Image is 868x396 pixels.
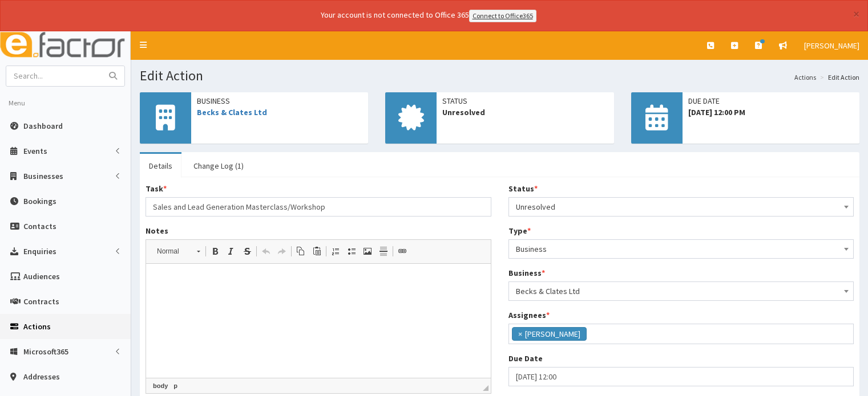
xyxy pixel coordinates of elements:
label: Business [508,267,545,279]
span: Contacts [23,221,56,231]
a: Actions [794,72,816,82]
span: Audiences [23,271,60,281]
span: Becks & Clates Ltd [516,283,847,299]
a: Normal [151,243,206,259]
h1: Edit Action [140,68,859,83]
span: Events [23,146,47,156]
a: Italic (Ctrl+I) [223,244,239,259]
input: Search... [6,66,102,86]
span: Unresolved [508,197,854,217]
a: Insert Horizontal Line [376,244,391,259]
span: Becks & Clates Ltd [508,281,854,301]
span: Unresolved [516,199,847,215]
span: [DATE] 12:00 PM [688,107,854,118]
a: Link (Ctrl+L) [394,244,410,259]
a: Redo (Ctrl+Y) [274,244,290,259]
span: Business [197,95,362,107]
li: Mark Webb [512,327,587,341]
label: Task [146,183,167,194]
a: Undo (Ctrl+Z) [258,244,274,259]
span: Dashboard [23,121,63,131]
span: Due Date [688,95,854,107]
span: Microsoft365 [23,346,68,357]
a: Image [360,244,376,259]
span: Drag to resize [483,385,488,391]
span: Businesses [23,171,63,181]
a: Bold (Ctrl+B) [207,244,223,259]
span: Business [516,241,847,257]
label: Status [508,183,538,194]
a: Becks & Clates Ltd [197,107,267,117]
span: Normal [151,244,191,259]
a: Copy (Ctrl+C) [293,244,309,259]
iframe: Rich Text Editor, notes [146,264,491,378]
span: Bookings [23,196,56,206]
a: Connect to Office365 [469,10,536,22]
label: Assignees [508,309,550,321]
span: Actions [23,321,51,332]
a: Strike Through [239,244,255,259]
a: Paste (Ctrl+V) [309,244,325,259]
span: Contracts [23,296,59,307]
a: body element [151,381,170,391]
label: Notes [146,225,168,236]
span: Addresses [23,371,60,382]
span: Unresolved [442,107,608,118]
a: Insert/Remove Bulleted List [344,244,360,259]
li: Edit Action [817,72,859,82]
span: Status [442,95,608,107]
button: × [853,8,859,20]
label: Due Date [508,353,543,364]
a: Details [140,154,181,178]
span: [PERSON_NAME] [804,40,859,51]
a: p element [171,381,180,391]
span: × [518,328,522,340]
div: Your account is not connected to Office 365 [95,9,762,22]
span: Business [508,239,854,259]
span: Enquiries [23,246,56,256]
a: [PERSON_NAME] [796,31,868,60]
label: Type [508,225,531,236]
a: Insert/Remove Numbered List [328,244,344,259]
a: Change Log (1) [184,154,253,178]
